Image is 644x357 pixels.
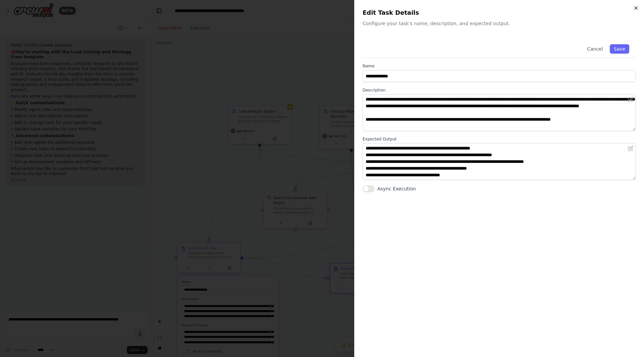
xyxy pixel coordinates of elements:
[363,20,636,27] p: Configure your task's name, description, and expected output.
[363,8,636,17] h2: Edit Task Details
[583,44,607,54] button: Cancel
[363,136,636,142] label: Expected Output
[627,144,635,153] button: Open in editor
[610,44,629,54] button: Save
[627,96,635,104] button: Open in editor
[363,87,636,93] label: Description
[363,63,636,69] label: Name
[377,185,416,192] label: Async Execution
